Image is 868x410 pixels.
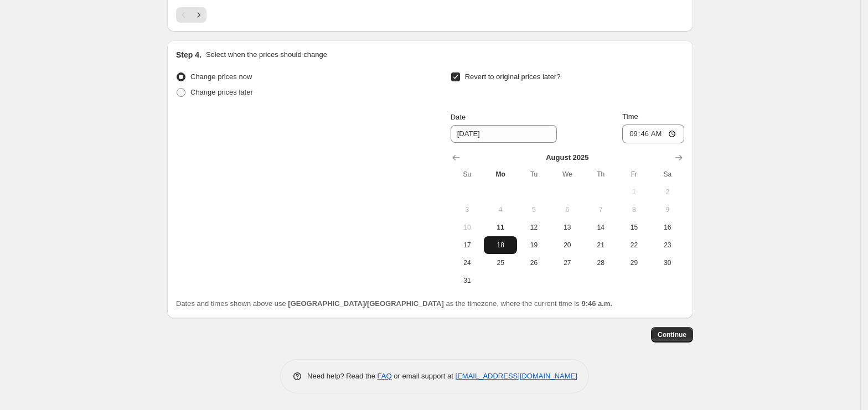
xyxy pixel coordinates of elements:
[617,254,650,272] button: Friday August 29 2025
[588,241,613,250] span: 21
[484,165,517,183] th: Monday
[588,223,613,232] span: 14
[651,165,684,183] th: Saturday
[551,236,584,254] button: Wednesday August 20 2025
[190,88,253,96] span: Change prices later
[378,372,392,380] a: FAQ
[484,254,517,272] button: Monday August 25 2025
[651,219,684,236] button: Saturday August 16 2025
[488,223,513,232] span: 11
[555,170,580,179] span: We
[517,201,550,219] button: Tuesday August 5 2025
[488,241,513,250] span: 18
[617,165,650,183] th: Friday
[655,170,680,179] span: Sa
[555,205,580,214] span: 6
[622,188,646,196] span: 1
[588,205,613,214] span: 7
[451,236,484,254] button: Sunday August 17 2025
[465,72,561,81] span: Revert to original prices later?
[651,201,684,219] button: Saturday August 9 2025
[455,170,479,179] span: Su
[455,276,479,285] span: 31
[451,272,484,289] button: Sunday August 31 2025
[622,223,646,232] span: 15
[617,219,650,236] button: Friday August 15 2025
[655,258,680,267] span: 30
[551,254,584,272] button: Wednesday August 27 2025
[622,205,646,214] span: 8
[551,219,584,236] button: Wednesday August 13 2025
[451,113,466,121] span: Date
[451,219,484,236] button: Sunday August 10 2025
[521,205,546,214] span: 5
[484,219,517,236] button: Today Monday August 11 2025
[521,258,546,267] span: 26
[455,223,479,232] span: 10
[484,236,517,254] button: Monday August 18 2025
[307,372,378,380] span: Need help? Read the
[651,183,684,201] button: Saturday August 2 2025
[488,205,513,214] span: 4
[451,165,484,183] th: Sunday
[651,327,693,342] button: Continue
[451,201,484,219] button: Sunday August 3 2025
[484,201,517,219] button: Monday August 4 2025
[451,125,557,143] input: 8/11/2025
[622,124,684,143] input: 12:00
[176,49,201,60] h2: Step 4.
[191,7,206,23] button: Next
[581,299,612,308] b: 9:46 a.m.
[551,201,584,219] button: Wednesday August 6 2025
[655,188,680,196] span: 2
[521,241,546,250] span: 19
[190,72,252,81] span: Change prices now
[584,236,617,254] button: Thursday August 21 2025
[584,254,617,272] button: Thursday August 28 2025
[651,236,684,254] button: Saturday August 23 2025
[584,165,617,183] th: Thursday
[206,49,327,60] p: Select when the prices should change
[555,223,580,232] span: 13
[455,241,479,250] span: 17
[622,258,646,267] span: 29
[658,330,686,339] span: Continue
[622,112,638,121] span: Time
[655,205,680,214] span: 9
[588,258,613,267] span: 28
[617,201,650,219] button: Friday August 8 2025
[488,258,513,267] span: 25
[521,170,546,179] span: Tu
[455,258,479,267] span: 24
[655,223,680,232] span: 16
[617,183,650,201] button: Friday August 1 2025
[655,241,680,250] span: 23
[617,236,650,254] button: Friday August 22 2025
[176,299,612,308] span: Dates and times shown above use as the timezone, where the current time is
[588,170,613,179] span: Th
[555,241,580,250] span: 20
[584,219,617,236] button: Thursday August 14 2025
[288,299,443,308] b: [GEOGRAPHIC_DATA]/[GEOGRAPHIC_DATA]
[456,372,577,380] a: [EMAIL_ADDRESS][DOMAIN_NAME]
[455,205,479,214] span: 3
[176,7,206,23] nav: Pagination
[517,219,550,236] button: Tuesday August 12 2025
[671,150,686,165] button: Show next month, September 2025
[517,236,550,254] button: Tuesday August 19 2025
[521,223,546,232] span: 12
[651,254,684,272] button: Saturday August 30 2025
[622,170,646,179] span: Fr
[517,165,550,183] th: Tuesday
[551,165,584,183] th: Wednesday
[451,254,484,272] button: Sunday August 24 2025
[555,258,580,267] span: 27
[448,150,464,165] button: Show previous month, July 2025
[392,372,456,380] span: or email support at
[488,170,513,179] span: Mo
[584,201,617,219] button: Thursday August 7 2025
[622,241,646,250] span: 22
[517,254,550,272] button: Tuesday August 26 2025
